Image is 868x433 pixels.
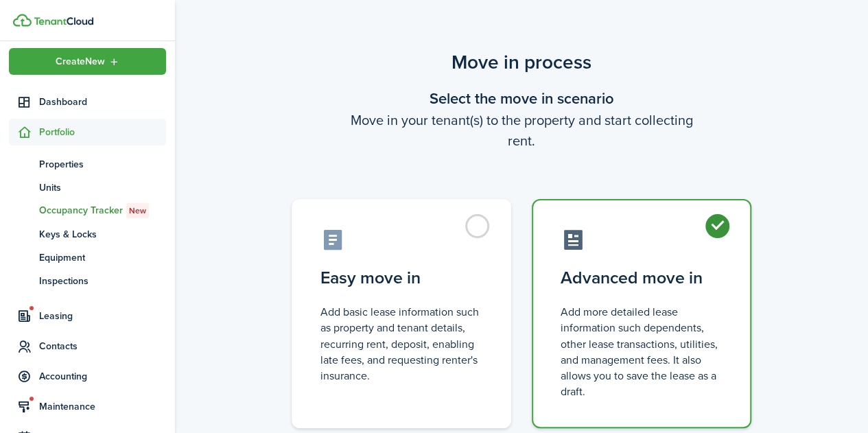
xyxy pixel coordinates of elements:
[320,266,482,290] control-radio-card-title: Easy move in
[39,250,166,265] span: Equipment
[39,339,166,353] span: Contacts
[281,48,762,77] scenario-title: Move in process
[9,269,166,292] a: Inspections
[561,304,723,399] control-radio-card-description: Add more detailed lease information such dependents, other lease transactions, utilities, and man...
[39,309,166,323] span: Leasing
[34,17,93,25] img: TenantCloud
[39,203,166,218] span: Occupancy Tracker
[13,14,32,27] img: TenantCloud
[39,180,166,195] span: Units
[9,48,166,75] button: Open menu
[9,176,166,199] a: Units
[9,246,166,269] a: Equipment
[39,399,166,414] span: Maintenance
[39,125,166,139] span: Portfolio
[129,204,146,217] span: New
[281,87,762,110] wizard-step-header-title: Select the move in scenario
[281,110,762,151] wizard-step-header-description: Move in your tenant(s) to the property and start collecting rent.
[39,369,166,384] span: Accounting
[39,95,166,109] span: Dashboard
[320,304,482,384] control-radio-card-description: Add basic lease information such as property and tenant details, recurring rent, deposit, enablin...
[39,157,166,172] span: Properties
[39,274,166,288] span: Inspections
[561,266,723,290] control-radio-card-title: Advanced move in
[39,227,166,242] span: Keys & Locks
[9,152,166,176] a: Properties
[56,57,105,67] span: Create New
[9,199,166,222] a: Occupancy TrackerNew
[9,222,166,246] a: Keys & Locks
[9,89,166,115] a: Dashboard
